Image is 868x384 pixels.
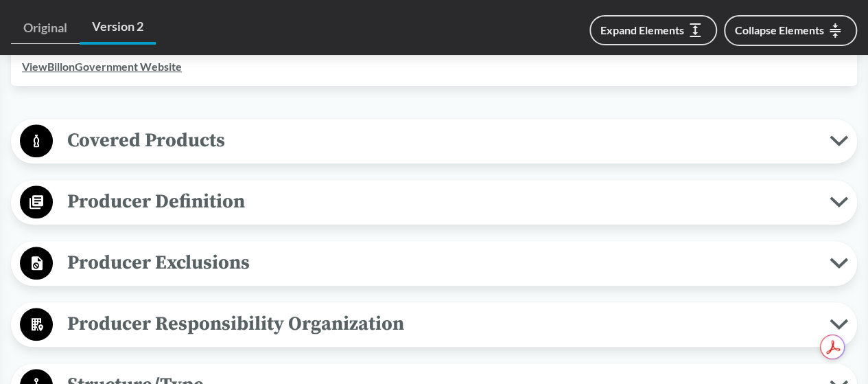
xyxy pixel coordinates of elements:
[16,124,852,159] button: Covered Products
[53,247,830,278] span: Producer Exclusions
[53,125,830,156] span: Covered Products
[80,11,156,45] a: Version 2
[53,308,830,339] span: Producer Responsibility Organization
[16,307,852,342] button: Producer Responsibility Organization
[11,12,80,44] a: Original
[589,15,717,45] button: Expand Elements
[53,186,830,217] span: Producer Definition
[22,60,182,73] a: ViewBillonGovernment Website
[16,185,852,220] button: Producer Definition
[724,15,857,46] button: Collapse Elements
[16,246,852,281] button: Producer Exclusions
